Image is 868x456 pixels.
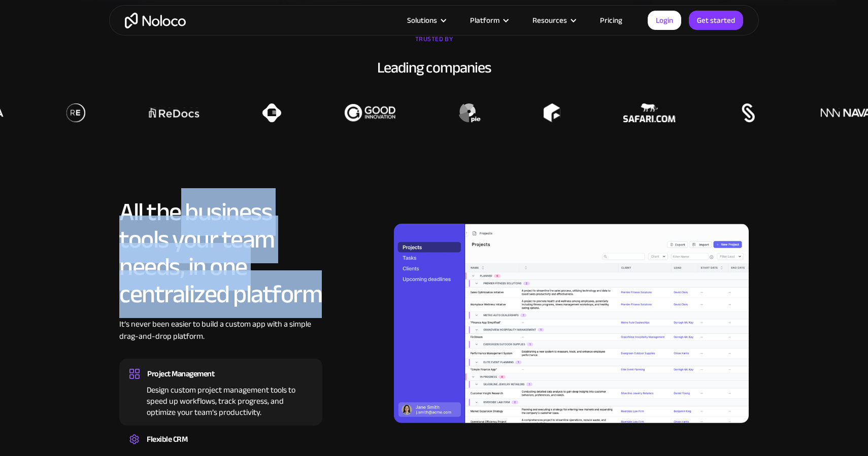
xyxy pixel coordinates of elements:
[394,14,457,27] div: Solutions
[129,447,312,450] div: Create a custom CRM that you can adapt to your business’s needs, centralize your workflows, and m...
[470,14,499,27] div: Platform
[532,14,567,27] div: Resources
[147,366,214,381] div: Project Management
[648,11,681,30] a: Login
[125,13,186,28] a: home
[147,432,187,447] div: Flexible CRM
[129,381,312,418] div: Design custom project management tools to speed up workflows, track progress, and optimize your t...
[407,14,437,27] div: Solutions
[689,11,743,30] a: Get started
[119,198,322,308] h2: All the business tools your team needs, in one centralized platform
[457,14,520,27] div: Platform
[520,14,587,27] div: Resources
[587,14,635,27] a: Pricing
[119,318,322,358] div: It’s never been easier to build a custom app with a simple drag-and-drop platform.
